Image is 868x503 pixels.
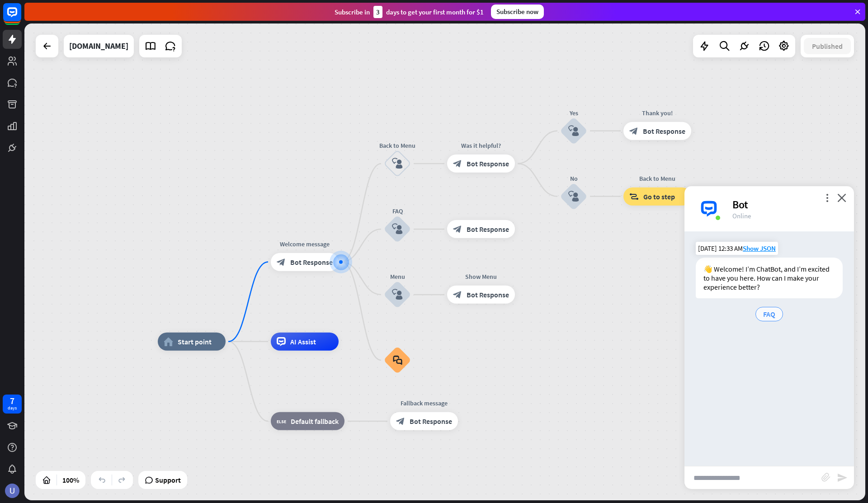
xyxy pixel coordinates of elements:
[643,127,685,136] span: Bot Response
[491,5,544,19] div: Subscribe now
[370,272,425,281] div: Menu
[568,191,579,202] i: block_user_input
[7,4,34,31] button: Open LiveChat chat widget
[568,126,579,136] i: block_user_input
[164,337,173,346] i: home_2
[290,258,333,267] span: Bot Response
[392,224,403,235] i: block_user_input
[410,417,452,426] span: Bot Response
[264,240,345,249] div: Welcome message
[291,417,339,426] span: Default fallback
[547,174,601,183] div: No
[3,395,22,414] a: 7 days
[8,405,17,411] div: days
[392,158,403,169] i: block_user_input
[453,159,462,168] i: block_bot_response
[383,399,465,408] div: Fallback message
[370,141,425,150] div: Back to Menu
[277,258,286,267] i: block_bot_response
[335,6,484,18] div: Subscribe in days to get your first month for $1
[290,337,316,346] span: AI Assist
[467,225,509,234] span: Bot Response
[643,192,675,201] span: Go to step
[732,212,843,220] div: Online
[547,108,601,118] div: Yes
[629,192,639,201] i: block_goto
[453,290,462,299] i: block_bot_response
[393,355,402,365] i: block_faq
[370,207,425,216] div: FAQ
[69,35,128,57] div: funnelhibrido.com
[277,417,286,426] i: block_fallback
[763,310,775,319] span: FAQ
[440,272,522,281] div: Show Menu
[617,108,698,118] div: Thank you!
[392,289,403,300] i: block_user_input
[396,417,405,426] i: block_bot_response
[467,290,509,299] span: Bot Response
[617,174,698,183] div: Back to Menu
[373,6,382,18] div: 3
[837,193,846,202] i: close
[696,242,778,255] div: [DATE] 12:33 AM
[732,197,843,212] div: Bot
[467,159,509,168] span: Bot Response
[10,397,14,405] div: 7
[696,258,843,298] div: 👋 Welcome! I’m ChatBot, and I’m excited to have you here. How can I make your experience better?
[178,337,212,346] span: Start point
[629,127,638,136] i: block_bot_response
[804,38,851,54] button: Published
[837,472,848,483] i: send
[453,225,462,234] i: block_bot_response
[440,141,522,150] div: Was it helpful?
[155,473,181,487] span: Support
[823,193,831,202] i: more_vert
[60,473,82,487] div: 100%
[743,244,776,253] span: Show JSON
[821,473,830,482] i: block_attachment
